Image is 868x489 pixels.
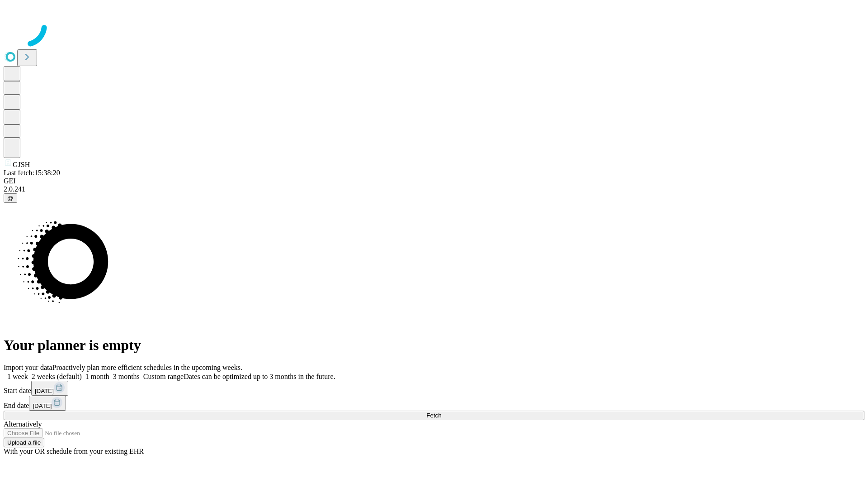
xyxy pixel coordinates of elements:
[4,420,42,428] span: Alternatively
[35,388,54,394] span: [DATE]
[4,193,17,203] button: @
[4,337,864,354] h1: Your planner is empty
[4,396,864,411] div: End date
[113,373,140,380] span: 3 months
[52,364,242,371] span: Proactively plan more efficient schedules in the upcoming weeks.
[13,161,30,168] span: GJSH
[4,447,144,455] span: With your OR schedule from your existing EHR
[31,381,68,396] button: [DATE]
[4,364,52,371] span: Import your data
[4,381,864,396] div: Start date
[426,412,441,419] span: Fetch
[32,373,82,380] span: 2 weeks (default)
[4,438,44,447] button: Upload a file
[4,185,864,193] div: 2.0.241
[7,373,28,380] span: 1 week
[143,373,184,380] span: Custom range
[4,177,864,185] div: GEI
[4,169,60,177] span: Last fetch: 15:38:20
[4,411,864,420] button: Fetch
[7,195,14,201] span: @
[184,373,335,380] span: Dates can be optimized up to 3 months in the future.
[33,403,52,409] span: [DATE]
[85,373,109,380] span: 1 month
[29,396,66,411] button: [DATE]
